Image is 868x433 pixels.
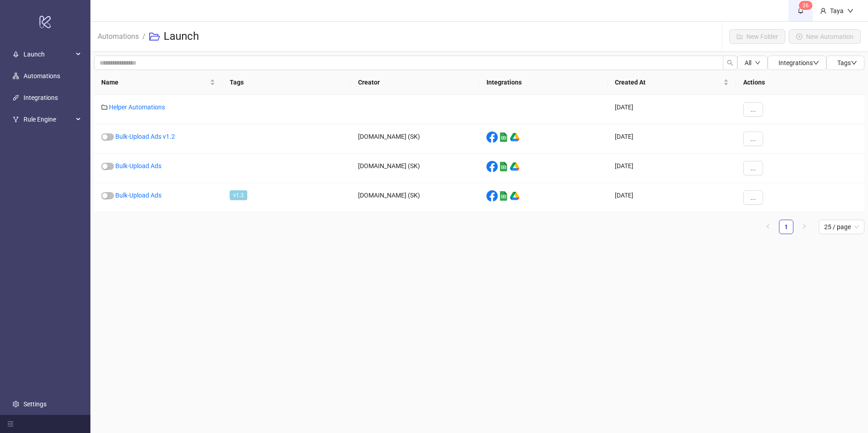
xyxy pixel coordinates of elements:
[797,220,811,234] button: right
[745,59,751,66] span: All
[806,2,809,9] span: 6
[743,102,763,117] button: ...
[101,104,108,110] span: folder
[737,56,768,70] button: Alldown
[115,192,161,199] a: Bulk-Upload Ads
[24,110,73,128] span: Rule Engine
[743,132,763,146] button: ...
[802,2,806,9] span: 2
[142,22,146,51] li: /
[615,77,722,87] span: Created At
[727,60,733,66] span: search
[820,8,826,14] span: user
[24,72,60,80] a: Automations
[755,60,760,66] span: down
[750,135,756,142] span: ...
[750,106,756,113] span: ...
[164,29,199,44] h3: Launch
[826,6,847,16] div: Taya
[222,70,351,95] th: Tags
[779,220,793,234] li: 1
[608,70,736,95] th: Created At
[750,165,756,172] span: ...
[761,220,775,234] button: left
[24,45,73,63] span: Launch
[351,154,479,183] div: [DOMAIN_NAME] (SK)
[7,421,14,427] span: menu-fold
[779,220,793,234] a: 1
[789,29,861,44] button: New Automation
[813,60,819,66] span: down
[479,70,608,95] th: Integrations
[24,400,47,408] a: Settings
[351,183,479,212] div: [DOMAIN_NAME] (SK)
[765,224,771,229] span: left
[608,154,736,183] div: [DATE]
[608,124,736,154] div: [DATE]
[101,77,208,87] span: Name
[824,220,859,234] span: 25 / page
[750,194,756,201] span: ...
[115,133,175,140] a: Bulk-Upload Ads v1.2
[847,8,854,14] span: down
[819,220,864,234] div: Page Size
[743,161,763,175] button: ...
[736,70,864,95] th: Actions
[109,104,165,111] a: Helper Automations
[826,56,864,70] button: Tagsdown
[608,183,736,212] div: [DATE]
[24,94,58,101] a: Integrations
[351,70,479,95] th: Creator
[96,31,141,41] a: Automations
[94,70,222,95] th: Name
[797,7,804,14] span: bell
[837,59,857,66] span: Tags
[230,190,247,200] span: v1.3
[351,124,479,154] div: [DOMAIN_NAME] (SK)
[799,1,812,10] sup: 26
[778,59,819,66] span: Integrations
[608,95,736,124] div: [DATE]
[768,56,826,70] button: Integrationsdown
[802,224,807,229] span: right
[761,220,775,234] li: Previous Page
[13,51,19,57] span: rocket
[743,190,763,205] button: ...
[797,220,811,234] li: Next Page
[115,162,161,169] a: Bulk-Upload Ads
[149,31,160,42] span: folder-open
[729,29,785,44] button: New Folder
[851,60,857,66] span: down
[13,116,19,122] span: fork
